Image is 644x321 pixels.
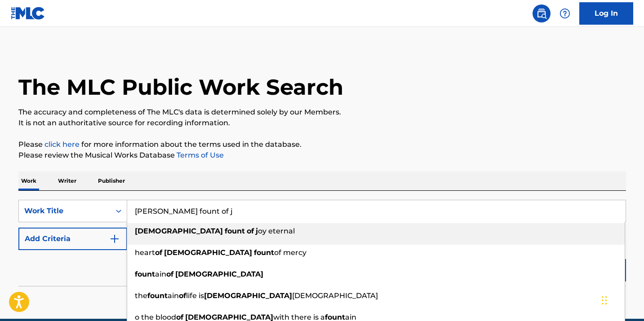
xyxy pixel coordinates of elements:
[225,227,245,235] strong: fount
[175,270,263,278] strong: [DEMOGRAPHIC_DATA]
[18,74,343,101] h1: The MLC Public Work Search
[135,248,155,257] span: heart
[254,248,274,257] strong: fount
[179,291,186,300] strong: of
[135,291,147,300] span: the
[602,287,607,314] div: Drag
[155,248,162,257] strong: of
[18,107,626,118] p: The accuracy and completeness of The MLC's data is determined solely by our Members.
[247,227,254,235] strong: of
[24,206,105,216] div: Work Title
[166,270,173,278] strong: of
[186,291,204,300] span: life is
[556,4,574,22] div: Help
[18,118,626,128] p: It is not an authoritative source for recording information.
[44,140,80,149] a: click here
[164,248,252,257] strong: [DEMOGRAPHIC_DATA]
[168,291,179,300] span: ain
[599,278,644,321] iframe: Chat Widget
[135,270,155,278] strong: fount
[18,200,626,286] form: Search Form
[18,228,127,250] button: Add Criteria
[274,248,306,257] span: of mercy
[258,227,295,235] span: oy eternal
[155,270,166,278] span: ain
[135,227,223,235] strong: [DEMOGRAPHIC_DATA]
[533,4,551,22] a: Public Search
[579,2,633,25] a: Log In
[11,7,45,20] img: MLC Logo
[560,8,570,19] img: help
[18,171,39,190] p: Work
[256,227,258,235] strong: j
[18,139,626,150] p: Please for more information about the terms used in the database.
[536,8,547,19] img: search
[18,150,626,161] p: Please review the Musical Works Database
[204,291,292,300] strong: [DEMOGRAPHIC_DATA]
[55,171,79,190] p: Writer
[292,291,378,300] span: [DEMOGRAPHIC_DATA]
[95,171,128,190] p: Publisher
[109,233,120,244] img: 9d2ae6d4665cec9f34b9.svg
[147,291,168,300] strong: fount
[175,151,224,159] a: Terms of Use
